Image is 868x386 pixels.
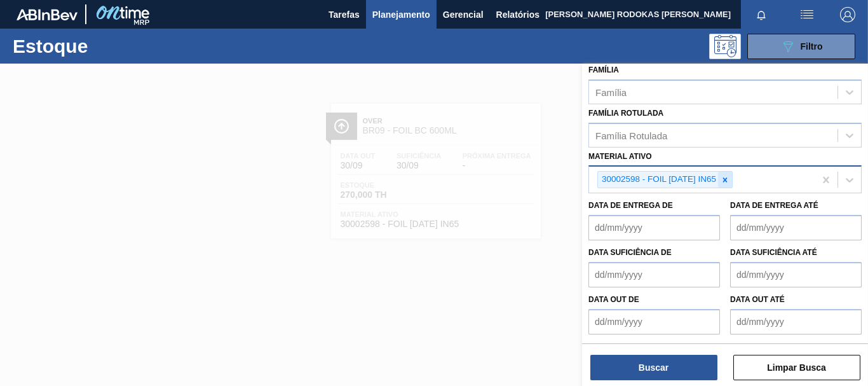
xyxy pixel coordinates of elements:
input: dd/mm/yyyy [730,309,862,334]
label: Família [588,65,619,74]
label: Data de Entrega de [588,201,673,210]
img: Logout [840,7,855,22]
div: Família Rotulada [595,130,667,141]
span: Filtro [801,41,823,52]
h1: Estoque [13,39,191,53]
img: userActions [799,7,815,22]
label: Data out de [588,295,639,304]
div: Família [595,86,627,97]
span: Planejamento [372,7,430,22]
div: Pogramando: nenhum usuário selecionado [709,34,741,59]
div: 30002598 - FOIL [DATE] IN65 [598,172,718,188]
button: Notificações [741,6,782,24]
span: Relatórios [496,7,539,22]
input: dd/mm/yyyy [588,262,720,287]
span: Tarefas [329,7,360,22]
label: Data de Entrega até [730,201,818,210]
input: dd/mm/yyyy [730,215,862,240]
input: dd/mm/yyyy [588,215,720,240]
button: Filtro [747,34,855,59]
label: Data suficiência até [730,248,817,257]
label: Data out até [730,295,785,304]
span: Gerencial [443,7,484,22]
img: TNhmsLtSVTkK8tSr43FrP2fwEKptu5GPRR3wAAAABJRU5ErkJggg== [17,9,78,20]
label: Família Rotulada [588,109,663,118]
label: Material ativo [588,152,652,161]
label: Data suficiência de [588,248,672,257]
input: dd/mm/yyyy [588,309,720,334]
input: dd/mm/yyyy [730,262,862,287]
